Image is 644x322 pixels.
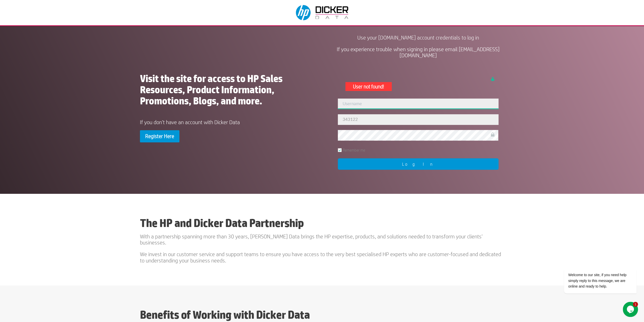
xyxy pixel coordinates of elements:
iframe: chat widget [623,302,639,317]
b: Benefits of Working with Dicker Data [140,308,310,321]
img: Dicker Data & HP [293,3,352,23]
a: Register Here [140,130,179,142]
iframe: chat widget [548,222,639,299]
input: Account Number [338,114,498,125]
p: With a partnership spanning more than 30 years, [PERSON_NAME] Data brings the HP expertise, produ... [140,233,504,251]
input: Username [338,99,498,109]
b: The HP and Dicker Data Partnership [140,216,304,230]
label: Remember me [338,148,365,152]
p: We invest in our customer service and support teams to ensure you have access to the very best sp... [140,251,504,263]
span: If you don’t have an account with Dicker Data [140,119,240,125]
input: Log In [338,158,498,170]
span: Use your [DOMAIN_NAME] account credentials to log in [357,34,479,41]
span: If you experience trouble when signing in please email [EMAIL_ADDRESS][DOMAIN_NAME] [337,46,499,58]
h1: Visit the site for access to HP Sales Resources, Product Information, Promotions, Blogs, and more. [140,73,312,109]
